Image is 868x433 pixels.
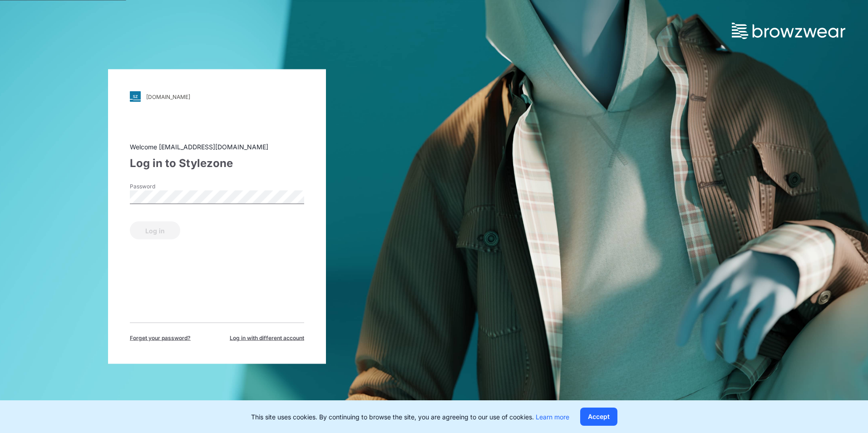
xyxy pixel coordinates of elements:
img: svg+xml;base64,PHN2ZyB3aWR0aD0iMjgiIGhlaWdodD0iMjgiIHZpZXdCb3g9IjAgMCAyOCAyOCIgZmlsbD0ibm9uZSIgeG... [130,91,141,102]
div: Welcome [EMAIL_ADDRESS][DOMAIN_NAME] [130,142,304,152]
p: This site uses cookies. By continuing to browse the site, you are agreeing to our use of cookies. [251,412,569,422]
span: Forget your password? [130,334,191,342]
label: Password [130,182,193,191]
a: [DOMAIN_NAME] [130,91,304,102]
span: Log in with different account [230,334,304,342]
div: [DOMAIN_NAME] [146,93,190,100]
div: Log in to Stylezone [130,155,304,172]
a: Learn more [536,413,569,421]
img: browzwear-logo.73288ffb.svg [732,23,845,39]
button: Accept [580,408,617,426]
